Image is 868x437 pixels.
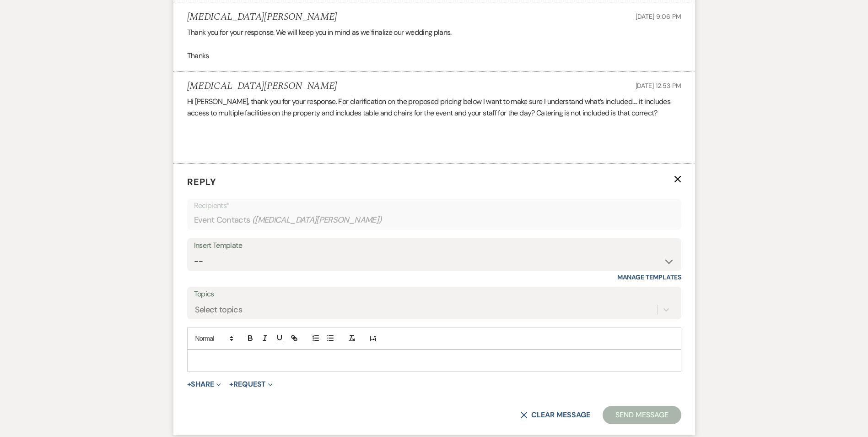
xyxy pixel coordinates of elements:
[520,411,590,419] button: Clear message
[187,81,337,92] h5: [MEDICAL_DATA][PERSON_NAME]
[187,96,681,154] div: Hi [PERSON_NAME], thank you for your response. For clarification on the proposed pricing below I ...
[187,381,191,388] span: +
[603,406,681,424] button: Send Message
[194,288,674,301] label: Topics
[194,211,674,229] div: Event Contacts
[187,176,216,188] span: Reply
[229,381,233,388] span: +
[194,239,674,252] div: Insert Template
[194,200,674,212] p: Recipients*
[617,273,681,281] a: Manage Templates
[187,11,337,23] h5: [MEDICAL_DATA][PERSON_NAME]
[187,381,221,388] button: Share
[636,12,681,21] span: [DATE] 9:06 PM
[636,82,681,90] span: [DATE] 12:53 PM
[252,214,382,226] span: ( [MEDICAL_DATA][PERSON_NAME] )
[195,303,243,316] div: Select topics
[229,381,273,388] button: Request
[187,27,681,62] div: Thank you for your response. We will keep you in mind as we finalize our wedding plans. Thanks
